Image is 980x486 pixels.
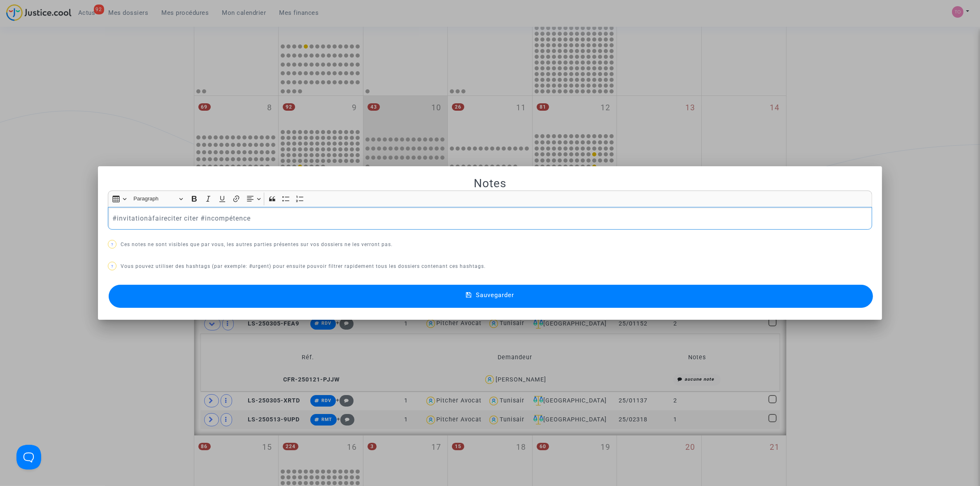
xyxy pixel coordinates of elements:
[108,261,872,272] p: Vous pouvez utiliser des hashtags (par exemple: #urgent) pour ensuite pouvoir filtrer rapidement ...
[111,264,114,269] span: ?
[111,242,114,247] span: ?
[112,213,868,223] p: #invitationàfaireciter citer #incompétence
[108,240,872,250] p: Ces notes ne sont visibles que par vous, les autres parties présentes sur vos dossiers ne les ver...
[133,194,176,204] span: Paragraph
[16,445,41,470] iframe: Help Scout Beacon - Open
[108,207,872,230] div: Rich Text Editor, main
[130,193,187,205] button: Paragraph
[108,191,872,207] div: Editor toolbar
[109,285,873,308] button: Sauvegarder
[108,176,872,191] h2: Notes
[476,291,514,299] span: Sauvegarder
